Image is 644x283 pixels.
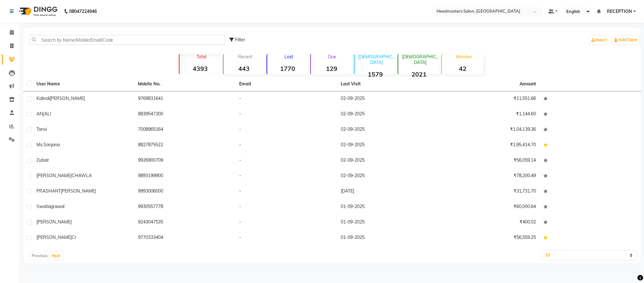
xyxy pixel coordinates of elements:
[134,91,236,107] td: 9769831641
[36,142,43,147] span: Ms.
[16,3,59,20] img: logo
[235,138,337,153] td: -
[438,215,540,230] td: ₹400.02
[235,122,337,138] td: -
[337,169,438,184] td: 02-09-2025
[69,3,97,20] b: 08047224946
[134,169,236,184] td: 9893199900
[36,204,48,209] span: Swati
[438,184,540,199] td: ₹31,731.70
[134,153,236,169] td: 9926900709
[337,122,438,138] td: 02-09-2025
[442,65,483,72] strong: 42
[357,54,396,65] p: [DEMOGRAPHIC_DATA]
[438,169,540,184] td: ₹78,200.49
[36,234,72,240] span: [PERSON_NAME]
[337,215,438,230] td: 01-09-2025
[590,36,609,44] a: Import
[134,122,236,138] td: 7008965164
[438,230,540,246] td: ₹56,559.25
[179,65,221,72] strong: 4393
[270,54,308,60] p: Lost
[182,54,221,60] p: Total
[267,65,308,72] strong: 1770
[134,215,236,230] td: 9243047535
[438,138,540,153] td: ₹1,95,414.70
[36,95,50,101] span: Kalindi
[235,91,337,107] td: -
[134,199,236,215] td: 9930557778
[33,77,134,91] th: User Name
[134,184,236,199] td: 9993006000
[36,157,49,163] span: zubair
[235,199,337,215] td: -
[235,184,337,199] td: -
[48,204,64,209] span: agrawal
[235,230,337,246] td: -
[337,199,438,215] td: 01-09-2025
[235,153,337,169] td: -
[134,230,236,246] td: 9770333404
[438,122,540,138] td: ₹1,04,139.36
[607,8,632,15] span: RECEPTION
[235,77,337,91] th: Email
[36,188,61,194] span: PRASHANT
[43,142,60,147] span: Sanjana
[311,65,352,72] strong: 129
[235,169,337,184] td: -
[337,91,438,107] td: 02-09-2025
[36,126,47,132] span: tanvi
[337,138,438,153] td: 02-09-2025
[72,173,92,178] span: CHAWLA
[36,111,51,117] span: ANJALI
[337,153,438,169] td: 02-09-2025
[613,36,639,44] a: Add Client
[438,153,540,169] td: ₹56,059.14
[36,173,72,178] span: [PERSON_NAME]
[36,219,72,225] span: [PERSON_NAME]
[444,54,483,60] p: Member
[337,184,438,199] td: [DATE]
[337,77,438,91] th: Last Visit
[438,199,540,215] td: ₹60,000.64
[235,215,337,230] td: -
[337,107,438,122] td: 02-09-2025
[516,77,540,91] th: Amount
[401,54,439,65] p: [DEMOGRAPHIC_DATA]
[226,54,265,60] p: Recent
[134,138,236,153] td: 8827875522
[355,70,396,78] strong: 1579
[61,188,96,194] span: [PERSON_NAME]
[312,54,352,60] p: Due
[50,95,85,101] span: [PERSON_NAME]
[438,91,540,107] td: ₹11,551.66
[134,107,236,122] td: 8839547300
[134,77,236,91] th: Mobile No.
[29,35,225,45] input: Search by Name/Mobile/Email/Code
[50,251,62,260] button: Next
[223,65,265,72] strong: 443
[72,234,76,240] span: Cr
[235,107,337,122] td: -
[235,37,245,43] span: Filter
[438,107,540,122] td: ₹1,144.60
[337,230,438,246] td: 01-09-2025
[398,70,439,78] strong: 2021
